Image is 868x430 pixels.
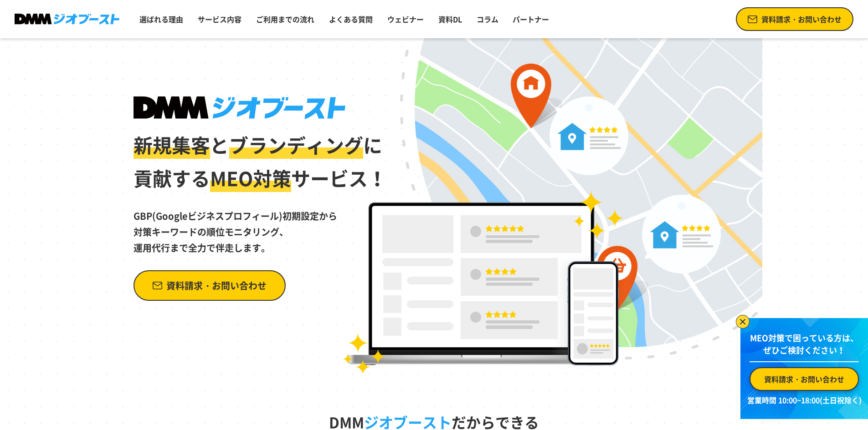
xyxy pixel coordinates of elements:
[252,10,318,28] a: ご利用までの流れ
[134,96,388,195] h1: と に 貢献する サービス！
[325,10,376,28] a: よくある質問
[764,374,844,384] span: 資料請求・お問い合わせ
[210,164,291,192] span: MEO対策
[509,10,553,28] a: パートナー
[166,278,267,293] span: 資料請求・お問い合わせ
[736,315,750,329] img: バナーを閉じる
[134,195,388,256] p: GBP(Googleビジネスプロフィール)初期設定から 対策キーワードの順位モニタリング、 運用代行まで全力で伴走します。
[761,14,842,25] span: 資料請求・お問い合わせ
[750,332,859,362] p: MEO対策で困っている方は、 ぜひご検討ください！
[134,270,286,301] a: 資料請求・お問い合わせ
[15,14,119,25] img: DMMジオブースト
[194,10,245,28] a: サービス内容
[134,131,210,159] span: 新規集客
[384,10,427,28] a: ウェビナー
[750,367,859,391] a: 資料請求・お問い合わせ
[229,131,363,159] span: ブランディング
[746,395,863,405] p: 営業時間 10:00~18:00(土日祝除く)
[134,96,345,119] img: DMMジオブースト
[136,10,187,28] a: 選ばれる理由
[473,10,502,28] a: コラム
[435,10,466,28] a: 資料DL
[736,7,853,31] a: 資料請求・お問い合わせ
